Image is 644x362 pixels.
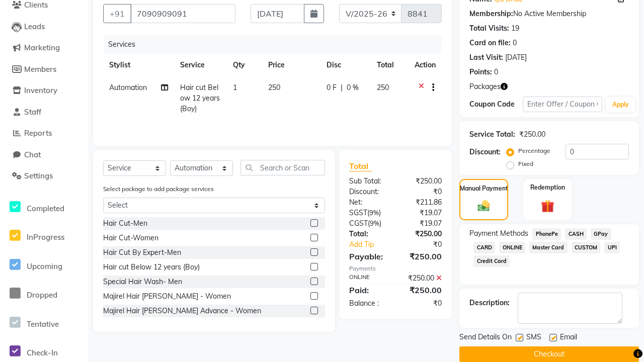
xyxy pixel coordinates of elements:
[513,38,517,48] div: 0
[342,197,395,208] div: Net:
[565,228,587,240] span: CASH
[395,298,449,309] div: ₹0
[459,332,512,344] span: Send Details On
[3,85,86,97] a: Inventory
[469,52,503,63] div: Last Visit:
[27,319,59,329] span: Tentative
[560,332,577,344] span: Email
[24,171,53,180] span: Settings
[505,52,527,63] div: [DATE]
[473,255,510,267] span: Credit Card
[529,242,568,253] span: Master Card
[469,99,523,110] div: Coupon Code
[103,218,147,229] div: Hair Cut-Men
[24,150,41,159] span: Chat
[591,228,611,240] span: GPay
[469,228,528,239] span: Payment Methods
[518,159,533,168] label: Fixed
[349,264,442,273] div: Payments
[262,54,320,76] th: Price
[3,107,86,118] a: Staff
[103,233,158,243] div: Hair Cut-Women
[342,239,405,250] a: Add Tip
[342,176,395,187] div: Sub Total:
[349,219,368,228] span: CGST
[469,9,629,19] div: No Active Membership
[24,43,60,52] span: Marketing
[103,262,200,273] div: Hair cut Below 12 years (Boy)
[342,208,395,218] div: ( )
[3,21,86,33] a: Leads
[27,232,64,242] span: InProgress
[349,161,372,171] span: Total
[342,284,395,296] div: Paid:
[27,261,62,271] span: Upcoming
[518,146,550,155] label: Percentage
[233,83,237,92] span: 1
[469,81,501,92] span: Packages
[342,187,395,197] div: Discount:
[395,229,449,239] div: ₹250.00
[103,247,181,258] div: Hair Cut By Expert-Men
[395,176,449,187] div: ₹250.00
[104,35,449,54] div: Services
[511,23,519,34] div: 19
[347,82,359,93] span: 0 %
[395,187,449,197] div: ₹0
[3,42,86,54] a: Marketing
[320,54,371,76] th: Disc
[469,298,510,308] div: Description:
[469,67,492,77] div: Points:
[174,54,227,76] th: Service
[24,64,56,74] span: Members
[349,208,367,217] span: SGST
[377,83,389,92] span: 250
[24,107,41,117] span: Staff
[395,284,449,296] div: ₹250.00
[109,83,147,92] span: Automation
[395,197,449,208] div: ₹211.86
[459,346,639,362] button: Checkout
[227,54,262,76] th: Qty
[537,198,558,214] img: _gift.svg
[519,129,545,140] div: ₹250.00
[342,229,395,239] div: Total:
[523,97,602,112] input: Enter Offer / Coupon Code
[341,82,343,93] span: |
[395,208,449,218] div: ₹19.07
[469,129,515,140] div: Service Total:
[405,239,449,250] div: ₹0
[103,306,261,316] div: Majirel Hair [PERSON_NAME] Advance - Women
[103,291,231,302] div: Majirel Hair [PERSON_NAME] - Women
[103,277,182,287] div: Special Hair Wash- Men
[370,219,379,227] span: 9%
[24,85,57,95] span: Inventory
[103,4,131,23] button: +91
[469,147,501,157] div: Discount:
[526,332,541,344] span: SMS
[532,228,561,240] span: PhonePe
[3,128,86,139] a: Reports
[27,348,58,357] span: Check-In
[342,218,395,229] div: ( )
[24,128,52,138] span: Reports
[27,290,57,300] span: Dropped
[268,83,280,92] span: 250
[180,83,220,113] span: Hair cut Below 12 years (Boy)
[3,64,86,75] a: Members
[342,250,395,262] div: Payable:
[469,23,509,34] div: Total Visits:
[494,67,498,77] div: 0
[473,242,495,253] span: CARD
[409,54,442,76] th: Action
[395,273,449,284] div: ₹250.00
[24,22,45,31] span: Leads
[371,54,409,76] th: Total
[395,218,449,229] div: ₹19.07
[469,9,513,19] div: Membership:
[606,97,635,112] button: Apply
[240,160,325,175] input: Search or Scan
[499,242,525,253] span: ONLINE
[530,183,565,192] label: Redemption
[27,204,64,213] span: Completed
